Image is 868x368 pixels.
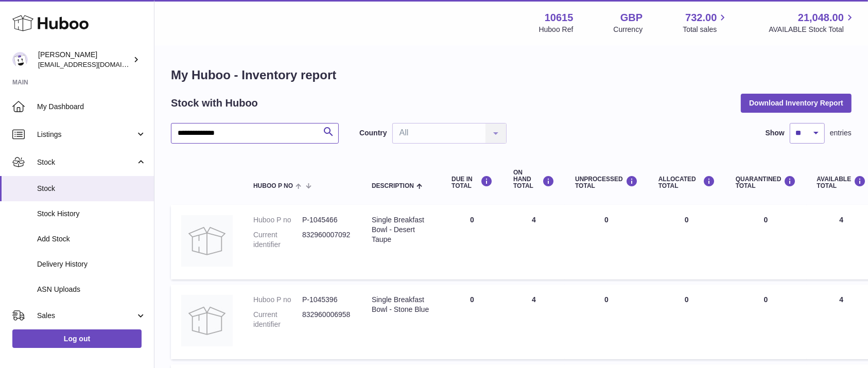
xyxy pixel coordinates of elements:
[302,215,351,225] dd: P-1045466
[441,205,503,279] td: 0
[575,176,638,189] div: UNPROCESSED Total
[12,52,28,67] img: internalAdmin-10615@internal.huboo.com
[171,67,852,83] h1: My Huboo - Inventory report
[253,230,302,250] dt: Current identifier
[181,215,233,267] img: product image
[764,216,768,224] span: 0
[37,209,146,219] span: Stock History
[302,310,351,329] dd: 832960006958
[12,329,142,348] a: Log out
[620,11,643,25] strong: GBP
[614,25,643,34] div: Currency
[372,295,431,314] div: Single Breakfast Bowl - Stone Blue
[658,176,715,189] div: ALLOCATED Total
[741,94,852,112] button: Download Inventory Report
[513,169,554,190] div: ON HAND Total
[253,310,302,329] dt: Current identifier
[372,183,414,189] span: Description
[37,311,135,321] span: Sales
[253,295,302,305] dt: Huboo P no
[685,11,717,25] span: 732.00
[565,285,648,359] td: 0
[539,25,574,34] div: Huboo Ref
[302,295,351,305] dd: P-1045396
[372,215,431,244] div: Single Breakfast Bowl - Desert Taupe
[37,130,135,139] span: Listings
[503,205,565,279] td: 4
[736,176,796,189] div: QUARANTINED Total
[253,183,293,189] span: Huboo P no
[830,128,852,138] span: entries
[37,259,146,269] span: Delivery History
[441,285,503,359] td: 0
[253,215,302,225] dt: Huboo P no
[817,176,866,189] div: AVAILABLE Total
[766,128,785,138] label: Show
[503,285,565,359] td: 4
[545,11,574,25] strong: 10615
[181,295,233,346] img: product image
[37,102,146,112] span: My Dashboard
[171,96,258,110] h2: Stock with Huboo
[37,285,146,294] span: ASN Uploads
[37,157,135,167] span: Stock
[302,230,351,250] dd: 832960007092
[769,25,856,34] span: AVAILABLE Stock Total
[769,11,856,34] a: 21,048.00 AVAILABLE Stock Total
[38,60,151,68] span: [EMAIL_ADDRESS][DOMAIN_NAME]
[37,234,146,244] span: Add Stock
[359,128,387,138] label: Country
[648,285,725,359] td: 0
[648,205,725,279] td: 0
[565,205,648,279] td: 0
[452,176,493,189] div: DUE IN TOTAL
[683,11,728,34] a: 732.00 Total sales
[764,295,768,304] span: 0
[37,184,146,194] span: Stock
[683,25,728,34] span: Total sales
[798,11,844,25] span: 21,048.00
[38,50,131,69] div: [PERSON_NAME]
